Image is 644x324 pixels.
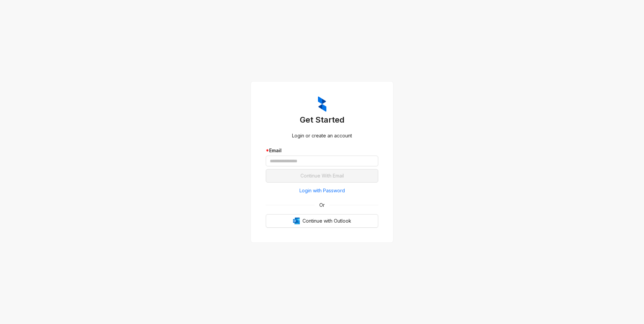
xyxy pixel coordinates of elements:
span: Or [315,201,329,209]
button: OutlookContinue with Outlook [266,214,378,228]
img: Outlook [293,218,300,224]
span: Continue with Outlook [302,217,351,225]
button: Login with Password [266,185,378,196]
button: Continue With Email [266,169,378,183]
div: Login or create an account [266,132,378,139]
span: Login with Password [299,187,345,194]
div: Email [266,147,378,154]
h3: Get Started [266,115,378,125]
img: ZumaIcon [318,96,326,112]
